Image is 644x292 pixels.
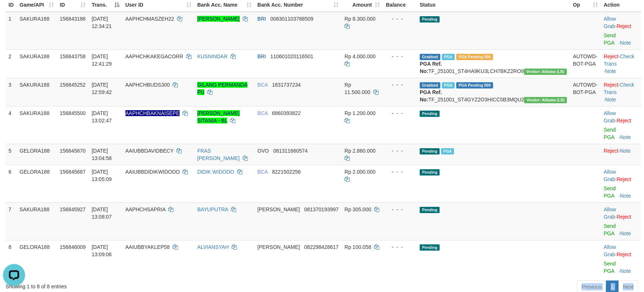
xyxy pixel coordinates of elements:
[60,148,86,154] span: 156845670
[617,118,631,124] a: Reject
[197,148,240,161] a: FRAS [PERSON_NAME]
[17,202,57,240] td: SAKURA188
[125,244,170,250] span: AAIUBBYAKLEP58
[617,214,631,220] a: Reject
[17,144,57,165] td: GELORA188
[604,53,619,59] a: Reject
[604,169,616,182] a: Allow Grab
[344,110,375,116] span: Rp 1.200.000
[91,16,112,29] span: [DATE] 12:34:21
[604,244,617,257] span: ·
[604,110,617,124] span: ·
[272,82,301,88] span: Copy 1831737234 to clipboard
[197,16,240,22] a: [PERSON_NAME]
[257,53,266,59] span: BRI
[601,165,641,202] td: ·
[91,82,112,95] span: [DATE] 12:59:42
[272,169,301,175] span: Copy 8221502256 to clipboard
[601,106,641,144] td: ·
[257,110,268,116] span: BCA
[257,16,266,22] span: BRI
[617,251,631,257] a: Reject
[570,49,601,78] td: AUTOWD-BOT-PGA
[604,148,619,154] a: Reject
[420,111,440,117] span: Pending
[456,54,493,60] span: PGA Pending
[17,12,57,50] td: SAKURA188
[417,78,570,106] td: TF_251001_ST4GYZ2O3HICC5B3MQU2
[91,53,112,67] span: [DATE] 12:41:29
[604,206,616,220] a: Allow Grab
[604,185,616,199] a: Send PGA
[6,144,17,165] td: 5
[257,206,300,212] span: [PERSON_NAME]
[125,16,174,22] span: AAPHCHMASZEH22
[197,110,240,124] a: [PERSON_NAME] SITANIA - BL
[257,82,268,88] span: BCA
[386,53,414,60] div: - - -
[60,244,86,250] span: 156846009
[125,82,170,88] span: AAPHCHBUDS300
[91,148,112,161] span: [DATE] 13:04:58
[270,16,314,22] span: Copy 008301103788509 to clipboard
[17,49,57,78] td: SAKURA188
[420,54,440,60] span: Grabbed
[6,280,263,290] div: Showing 1 to 8 of 8 entries
[442,82,455,88] span: Marked by aquhendri
[420,16,440,22] span: Pending
[605,68,616,74] a: Note
[604,82,634,95] a: Check Trans
[270,53,314,59] span: Copy 110601020116501 to clipboard
[604,53,634,67] a: Check Trans
[3,3,25,25] button: Open LiveChat chat widget
[386,243,414,251] div: - - -
[605,97,616,102] a: Note
[604,206,617,220] span: ·
[617,176,631,182] a: Reject
[604,32,616,46] a: Send PGA
[197,169,234,175] a: DIDIK WIDODO
[601,240,641,278] td: ·
[570,78,601,106] td: AUTOWD-BOT-PGA
[257,244,300,250] span: [PERSON_NAME]
[91,206,112,220] span: [DATE] 13:08:07
[617,23,631,29] a: Reject
[6,106,17,144] td: 4
[386,206,414,213] div: - - -
[197,53,228,59] a: KUSNINDAR
[620,230,631,236] a: Note
[17,78,57,106] td: SAKURA188
[125,148,174,154] span: AAIUBBDAVIDBECY
[60,206,86,212] span: 156845927
[386,168,414,175] div: - - -
[604,244,616,257] a: Allow Grab
[620,40,631,46] a: Note
[420,61,442,74] b: PGA Ref. No:
[442,54,455,60] span: Marked by aquhendri
[273,148,308,154] span: Copy 081311660574 to clipboard
[6,240,17,278] td: 8
[601,78,641,106] td: · ·
[197,82,247,95] a: GILANG PERMANDA PU
[524,69,567,75] span: Vendor URL: https://dashboard.q2checkout.com/secure
[17,165,57,202] td: GELORA188
[524,97,567,103] span: Vendor URL: https://dashboard.q2checkout.com/secure
[420,148,440,154] span: Pending
[344,16,375,22] span: Rp 8.300.000
[60,110,86,116] span: 156845500
[125,53,183,59] span: AAPHCHKAKEGACORR
[344,148,375,154] span: Rp 2.860.000
[456,82,493,88] span: PGA Pending
[420,244,440,251] span: Pending
[386,81,414,88] div: - - -
[125,169,180,175] span: AAIUBBDIDIKWIDODO
[6,202,17,240] td: 7
[272,110,301,116] span: Copy 6860393822 to clipboard
[91,244,112,257] span: [DATE] 13:09:06
[604,169,617,182] span: ·
[420,89,442,102] b: PGA Ref. No:
[620,134,631,140] a: Note
[304,244,339,250] span: Copy 082298428617 to clipboard
[344,82,370,95] span: Rp 11.500.000
[420,82,440,88] span: Grabbed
